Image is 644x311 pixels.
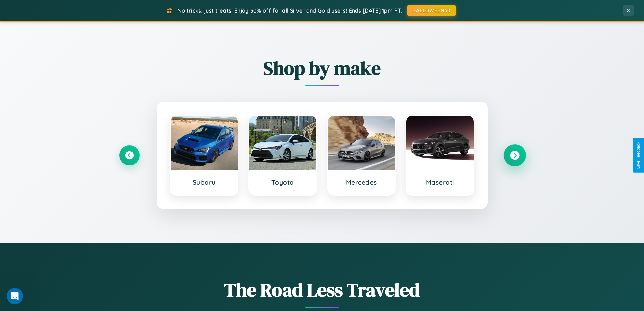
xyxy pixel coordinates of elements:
[407,5,456,16] button: HALLOWEEN30
[177,178,231,186] h3: Subaru
[119,277,525,303] h1: The Road Less Traveled
[335,178,388,186] h3: Mercedes
[256,178,310,186] h3: Toyota
[177,7,402,14] span: No tricks, just treats! Enjoy 30% off for all Silver and Gold users! Ends [DATE] 1pm PT.
[7,288,23,304] iframe: Intercom live chat
[119,55,525,81] h2: Shop by make
[636,142,641,169] div: Give Feedback
[413,178,467,186] h3: Maserati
